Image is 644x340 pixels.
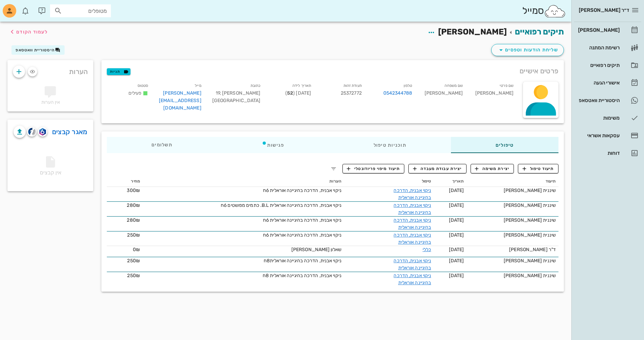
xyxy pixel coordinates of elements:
[128,90,142,96] span: פעילים
[393,202,431,215] a: ניקוי אבנית, הדרכה בהיגיינה אוראלית
[449,273,464,278] span: [DATE]
[497,46,558,54] span: שליחת הודעות וטפסים
[475,166,509,172] span: יצירת משימה
[577,80,620,86] div: אישורי הגעה
[438,27,507,37] span: [PERSON_NAME]
[577,115,620,121] div: משימות
[216,90,261,96] span: [PERSON_NAME] 19
[138,83,148,88] small: סטטוס
[16,29,48,35] span: לעמוד הקודם
[577,27,620,33] div: [PERSON_NAME]
[393,273,431,286] a: ניקוי אבנית, הדרכה בהיגיינה אוראלית
[38,127,47,137] button: romexis logo
[8,26,48,38] button: לעמוד הקודם
[515,27,564,37] a: תיקים רפואיים
[127,258,140,264] span: 250₪
[287,90,293,96] strong: 52
[263,217,341,223] span: ניקוי אבנית, הדרכה בהיגיינה אוראלית 6ח
[574,127,641,144] a: עסקאות אשראי
[52,126,88,137] a: מאגר קבצים
[41,99,60,105] span: אין הערות
[408,164,466,173] button: יצירת עבודת מעבדה
[127,202,140,208] span: 280₪
[217,137,329,153] div: פגישות
[107,176,143,187] th: מחיר
[39,128,46,136] img: romexis logo
[574,145,641,161] a: דוחות
[143,176,344,187] th: הערות
[343,83,362,88] small: תעודת זהות
[285,90,311,96] span: [DATE] ( )
[11,45,65,55] button: היסטוריית וואטסאפ
[393,217,431,230] a: ניקוי אבנית, הדרכה בהיגיינה אוראלית
[423,247,431,252] a: כללי
[393,188,431,200] a: ניקוי אבנית, הדרכה בהיגיינה אוראלית
[20,5,24,9] span: תג
[522,4,566,18] div: סמייל
[263,232,341,238] span: ניקוי אבנית, הדרכה בהיגיינה אוראלית 6ח
[469,272,556,279] div: שיננית [PERSON_NAME]
[264,258,341,264] span: ניקוי אבנית, הדרכה בהיגיינה אוראלית8ח
[577,63,620,68] div: תיקים רפואיים
[577,133,620,138] div: עסקאות אשראי
[28,128,36,136] img: cliniview logo
[263,188,341,193] span: ניקוי אבנית, הדרכה בהיגיינה אוראלית 6ח
[451,137,558,153] div: טיפולים
[110,69,127,75] span: תגיות
[523,166,554,172] span: תיעוד טיפול
[7,60,93,80] div: הערות
[469,246,556,253] div: ד"ר [PERSON_NAME]
[469,187,556,194] div: שיננית [PERSON_NAME]
[127,188,140,193] span: 300₪
[579,7,629,13] span: ד״ר [PERSON_NAME]
[449,202,464,208] span: [DATE]
[127,217,140,223] span: 280₪
[577,98,620,103] div: היסטוריית וואטסאפ
[574,92,641,108] a: היסטוריית וואטסאפ
[449,247,464,252] span: [DATE]
[263,273,341,278] span: ניקוי אבנית, הדרכה בהיגיינה אוראלית 8ח
[500,83,514,88] small: שם פרטי
[27,127,37,137] button: cliniview logo
[251,83,261,88] small: כתובת
[393,232,431,245] a: ניקוי אבנית, הדרכה בהיגיינה אוראלית
[574,22,641,38] a: [PERSON_NAME]
[491,44,564,56] button: שליחת הודעות וטפסים
[469,232,556,239] div: שיננית [PERSON_NAME]
[445,83,463,88] small: שם משפחה
[518,164,558,173] button: תיעוד טיפול
[151,143,172,147] span: תשלומים
[195,83,201,88] small: מייל
[40,158,61,176] span: אין קבצים
[469,202,556,209] div: שיננית [PERSON_NAME]
[292,83,311,88] small: תאריך לידה
[16,48,55,52] span: היסטוריית וואטסאפ
[467,176,558,187] th: תיעוד
[418,80,469,116] div: [PERSON_NAME]
[520,66,558,76] span: פרטים אישיים
[220,90,221,96] span: ,
[342,164,405,173] button: תיעוד מיפוי פריודונטלי
[469,257,556,264] div: שיננית [PERSON_NAME]
[574,75,641,91] a: אישורי הגעה
[574,40,641,56] a: רשימת המתנה
[127,232,140,238] span: 250₪
[291,247,341,252] span: שאלון [PERSON_NAME]
[577,45,620,50] div: רשימת המתנה
[347,166,400,172] span: תיעוד מיפוי פריודונטלי
[127,273,140,278] span: 250₪
[574,110,641,126] a: משימות
[221,202,341,208] span: ניקוי אבנית, הדרכה בהיגיינה אוראלית B.L. כתמים מפושטים 6ח
[471,164,514,173] button: יצירת משימה
[341,90,362,96] span: 25372772
[107,68,130,75] button: תגיות
[383,90,412,97] a: 0542344788
[133,247,140,252] span: 0₪
[544,4,566,18] img: SmileCloud logo
[344,176,434,187] th: טיפול
[434,176,467,187] th: תאריך
[404,83,412,88] small: טלפון
[449,188,464,193] span: [DATE]
[468,80,519,116] div: [PERSON_NAME]
[212,98,261,103] span: [GEOGRAPHIC_DATA]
